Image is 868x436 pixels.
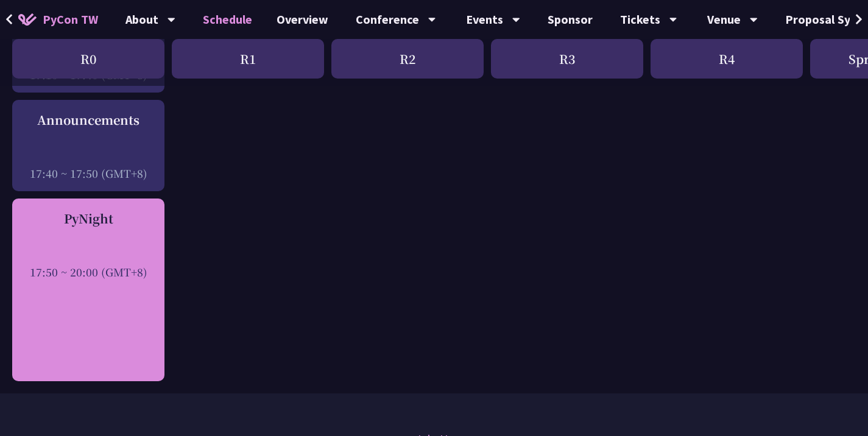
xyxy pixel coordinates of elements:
[18,209,158,228] div: PyNight
[12,39,164,79] div: R0
[18,13,37,26] img: Home icon of PyCon TW 2025
[18,111,158,129] div: Announcements
[18,166,158,181] div: 17:40 ~ 17:50 (GMT+8)
[172,39,324,79] div: R1
[43,10,98,29] span: PyCon TW
[491,39,643,79] div: R3
[651,39,803,79] div: R4
[6,4,110,35] a: PyCon TW
[331,39,484,79] div: R2
[18,264,158,280] div: 17:50 ~ 20:00 (GMT+8)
